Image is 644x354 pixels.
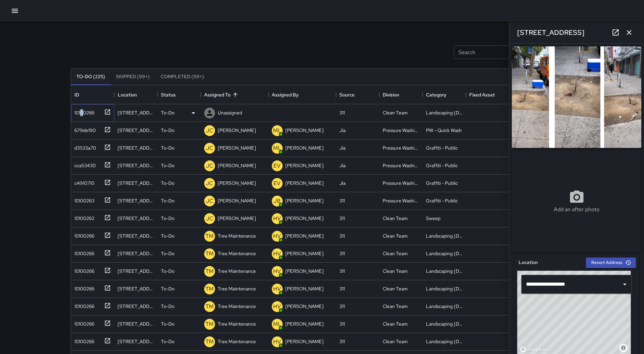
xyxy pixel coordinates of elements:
p: JB [273,197,281,205]
div: Assigned By [268,85,336,104]
div: Status [161,85,176,104]
div: Clean Team [383,250,408,257]
p: JC [206,127,213,135]
p: To-Do [161,145,174,151]
div: Location [118,85,137,104]
p: To-Do [161,215,174,222]
div: 10100266 [72,247,94,257]
div: 1540 Mission Street [118,145,154,151]
div: Clean Team [383,303,408,310]
p: HV [273,250,281,258]
div: Pressure Washing [383,197,419,204]
div: ID [74,85,79,104]
p: To-Do [161,268,174,274]
div: 10100263 [72,195,94,204]
div: 311 [339,215,345,222]
div: Landscaping (DG & Weeds) [426,268,462,274]
div: 311 [339,109,345,116]
p: [PERSON_NAME] [218,180,256,186]
div: 1035 Mission Street [118,320,154,327]
p: To-Do [161,127,174,134]
div: 10100266 [72,318,94,327]
div: Landscaping (DG & Weeds) [426,303,462,310]
p: TM [206,250,214,258]
div: 10100266 [72,265,94,274]
div: Division [383,85,399,104]
p: [PERSON_NAME] [218,197,256,204]
p: [PERSON_NAME] [285,197,324,204]
p: HV [273,215,281,223]
div: 10100266 [72,107,94,116]
div: Source [336,85,379,104]
div: Fixed Asset [469,85,495,104]
p: JC [206,162,213,170]
div: Status [158,85,201,104]
p: EV [273,162,281,170]
div: 10100262 [72,212,94,222]
div: Sweep [426,215,440,222]
p: To-Do [161,197,174,204]
p: [PERSON_NAME] [285,250,324,257]
p: HV [273,232,281,240]
p: To-Do [161,109,174,116]
p: HV [273,285,281,293]
div: Landscaping (DG & Weeds) [426,250,462,257]
div: Fixed Asset [466,85,509,104]
p: HV [273,267,281,275]
p: To-Do [161,338,174,345]
div: 459 Clementina Street [118,215,154,222]
div: Clean Team [383,109,408,116]
div: 1301 Mission Street [118,233,154,239]
div: Category [426,85,446,104]
p: Tree Maintenance [218,303,256,310]
div: Graffiti - Public [426,162,458,169]
div: Jia [339,145,345,151]
p: To-Do [161,303,174,310]
div: cca53430 [72,159,96,169]
p: Tree Maintenance [218,338,256,345]
p: [PERSON_NAME] [285,233,324,239]
p: HV [273,338,281,346]
div: 440 Jessie Street [118,162,154,169]
p: [PERSON_NAME] [285,215,324,222]
div: 311 [339,303,345,310]
div: 251 6th Street [118,268,154,274]
div: Landscaping (DG & Weeds) [426,320,462,327]
p: TM [206,232,214,240]
div: Pressure Washing [383,145,419,151]
div: Clean Team [383,233,408,239]
div: Clean Team [383,320,408,327]
p: To-Do [161,180,174,186]
p: Tree Maintenance [218,285,256,292]
div: d3533a70 [72,142,96,151]
div: Division [379,85,423,104]
div: Landscaping (DG & Weeds) [426,233,462,239]
p: [PERSON_NAME] [285,145,324,151]
p: Tree Maintenance [218,233,256,239]
p: [PERSON_NAME] [285,320,324,327]
p: [PERSON_NAME] [218,145,256,151]
div: 1340 Mission Street [118,338,154,345]
div: 311 [339,320,345,327]
button: Sort [231,90,240,99]
div: Pressure Washing [383,127,419,134]
p: To-Do [161,320,174,327]
div: 517 Natoma Street [118,285,154,292]
p: [PERSON_NAME] [285,127,324,134]
p: TM [206,285,214,293]
div: Clean Team [383,268,408,274]
div: Graffiti - Public [426,145,458,151]
div: Jia [339,162,345,169]
p: Tree Maintenance [218,320,256,327]
div: 10100266 [72,300,94,310]
div: 10100266 [72,335,94,345]
div: c4910710 [72,177,94,186]
p: TM [206,320,214,328]
div: Category [423,85,466,104]
div: ID [71,85,114,104]
div: 485 Tehama Street [118,250,154,257]
button: Skipped (99+) [111,69,155,85]
div: 479 Natoma Street [118,303,154,310]
p: [PERSON_NAME] [218,215,256,222]
div: Location [114,85,158,104]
